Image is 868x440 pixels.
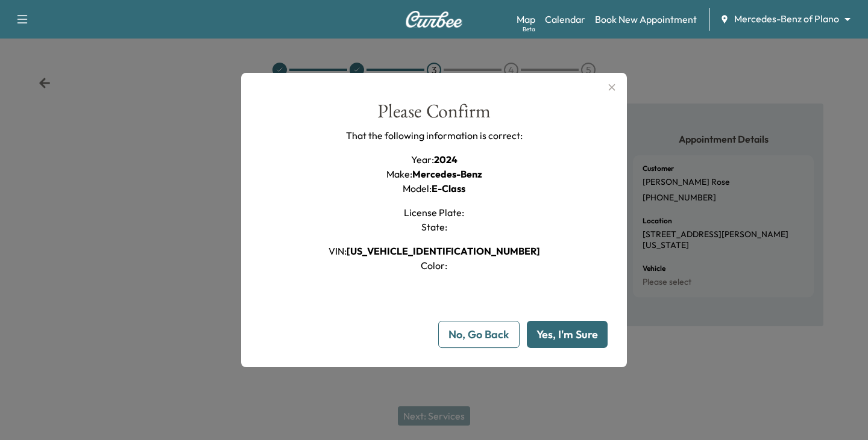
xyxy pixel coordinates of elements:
a: Calendar [545,12,585,26]
a: MapBeta [517,12,535,26]
div: Please Confirm [377,102,491,129]
img: Curbee Logo [405,11,463,28]
div: Beta [523,25,535,34]
h1: Year : [411,152,458,167]
span: E-Class [432,182,465,194]
span: Mercedes-Benz [412,168,482,180]
h1: State : [421,220,447,234]
p: That the following information is correct: [346,128,523,143]
span: [US_VEHICLE_IDENTIFICATION_NUMBER] [347,245,540,257]
h1: Model : [403,181,465,196]
h1: License Plate : [404,205,464,220]
button: No, Go Back [438,321,520,348]
span: Mercedes-Benz of Plano [734,12,839,26]
a: Book New Appointment [595,12,697,26]
h1: Color : [421,258,447,273]
button: Yes, I'm Sure [527,321,608,348]
h1: Make : [386,167,482,181]
span: 2024 [434,153,458,166]
h1: VIN : [329,244,540,258]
